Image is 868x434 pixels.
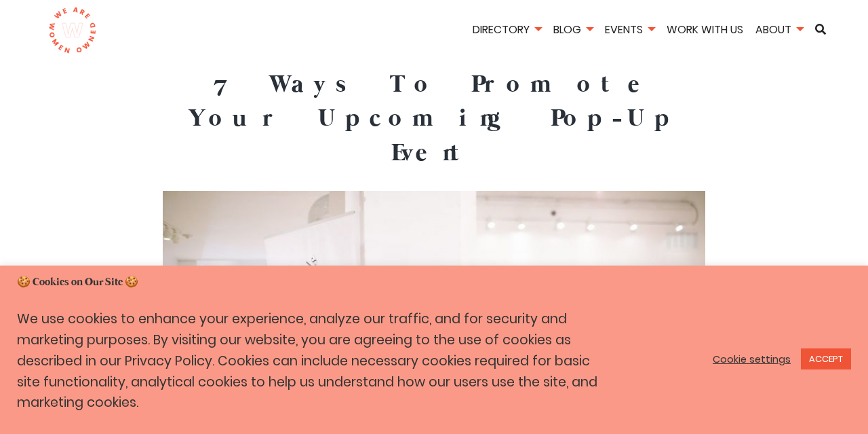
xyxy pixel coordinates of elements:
[468,22,546,37] a: Directory
[801,348,851,369] a: ACCEPT
[468,21,546,41] li: Directory
[713,353,791,365] a: Cookie settings
[600,22,659,37] a: Events
[662,22,748,37] a: Work With Us
[549,22,597,37] a: Blog
[810,24,831,35] a: Search
[600,21,659,41] li: Events
[17,309,601,414] p: We use cookies to enhance your experience, analyze our traffic, and for security and marketing pu...
[751,22,808,37] a: About
[751,21,808,41] li: About
[17,275,851,290] h5: 🍪 Cookies on Our Site 🍪
[163,68,705,170] h1: 7 Ways To Promote Your Upcoming Pop-Up Event
[48,7,96,54] img: logo
[549,21,597,41] li: Blog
